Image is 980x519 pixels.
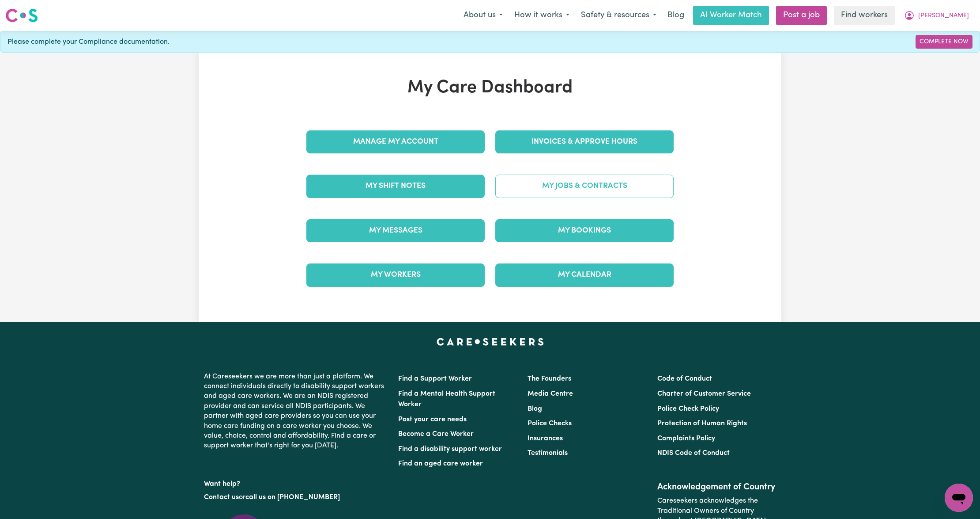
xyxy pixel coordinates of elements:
a: Become a Care Worker [398,431,474,438]
a: My Jobs & Contracts [495,175,674,198]
a: Find workers [834,6,895,25]
a: Contact us [204,494,239,501]
a: My Shift Notes [306,175,485,198]
p: At Careseekers we are more than just a platform. We connect individuals directly to disability su... [204,368,388,454]
a: NDIS Code of Conduct [657,450,730,457]
a: The Founders [528,375,571,382]
a: My Workers [306,263,485,286]
a: Blog [528,405,542,412]
a: Complete Now [916,35,972,49]
a: Blog [662,6,690,25]
a: My Messages [306,219,485,242]
a: Careseekers logo [5,5,38,26]
a: Careseekers home page [437,338,544,345]
button: How it works [509,6,575,25]
a: Protection of Human Rights [657,420,747,427]
a: My Bookings [495,219,674,242]
p: Want help? [204,476,388,489]
a: Police Checks [528,420,572,427]
a: Find a disability support worker [398,446,502,453]
a: Manage My Account [306,130,485,153]
a: Charter of Customer Service [657,390,751,397]
button: About us [458,6,509,25]
a: Testimonials [528,450,568,457]
a: Insurances [528,435,563,442]
a: call us on [PHONE_NUMBER] [245,494,340,501]
a: Post your care needs [398,416,467,423]
a: Complaints Policy [657,435,715,442]
span: [PERSON_NAME] [918,11,969,21]
a: Media Centre [528,390,573,397]
button: My Account [898,6,975,25]
button: Safety & resources [575,6,662,25]
a: Code of Conduct [657,375,712,382]
a: AI Worker Match [693,6,769,25]
img: Careseekers logo [5,8,38,23]
iframe: Button to launch messaging window, conversation in progress [945,484,973,512]
a: My Calendar [495,263,674,286]
a: Find an aged care worker [398,460,483,467]
span: Please complete your Compliance documentation. [8,37,170,47]
a: Find a Support Worker [398,375,472,382]
a: Post a job [776,6,827,25]
h2: Acknowledgement of Country [657,482,776,492]
a: Police Check Policy [657,405,719,412]
a: Invoices & Approve Hours [495,130,674,153]
h1: My Care Dashboard [301,77,679,99]
p: or [204,489,388,506]
a: Find a Mental Health Support Worker [398,390,495,408]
